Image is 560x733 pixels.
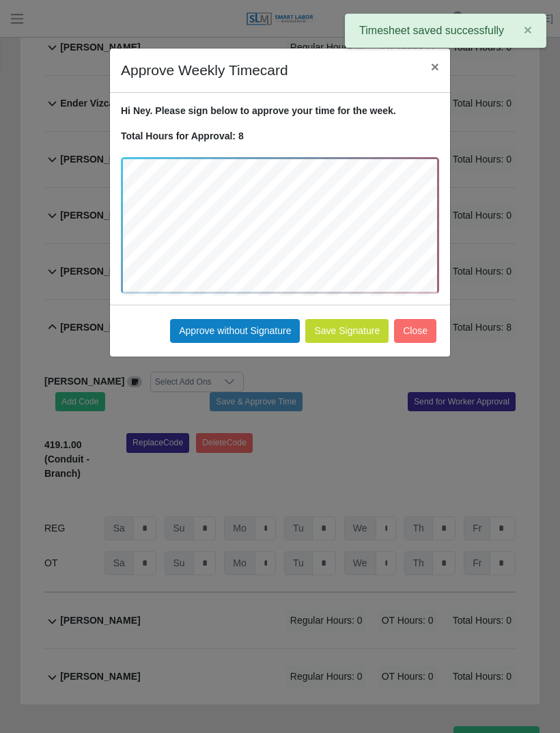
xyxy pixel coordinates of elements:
div: Timesheet saved successfully [345,14,546,48]
h4: Approve Weekly Timecard [121,59,288,81]
button: Approve without Signature [170,319,300,343]
strong: Hi Ney. Please sign below to approve your time for the week. [121,105,396,116]
button: Close [394,319,436,343]
button: Save Signature [305,319,389,343]
strong: Total Hours for Approval: 8 [121,130,244,141]
span: × [524,22,532,38]
span: × [431,59,439,74]
button: Close [420,49,450,85]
